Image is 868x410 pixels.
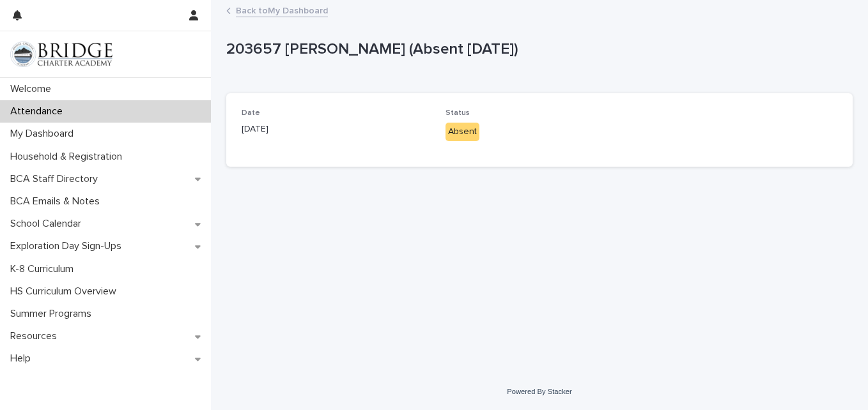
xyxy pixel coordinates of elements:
img: V1C1m3IdTEidaUdm9Hs0 [10,42,112,67]
p: 203657 [PERSON_NAME] (Absent [DATE]) [226,40,848,59]
p: Resources [5,330,67,342]
p: School Calendar [5,218,91,230]
p: Attendance [5,105,73,118]
span: Date [242,109,260,117]
a: Powered By Stacker [507,388,571,395]
p: My Dashboard [5,128,84,140]
a: Back toMy Dashboard [236,3,328,17]
p: [DATE] [242,123,430,136]
span: Status [446,109,470,117]
p: BCA Staff Directory [5,173,108,185]
p: K-8 Curriculum [5,263,84,275]
p: HS Curriculum Overview [5,285,127,298]
div: Absent [446,123,479,141]
p: Exploration Day Sign-Ups [5,240,132,252]
p: Household & Registration [5,151,132,163]
p: BCA Emails & Notes [5,195,110,208]
p: Welcome [5,83,61,95]
p: Help [5,353,41,365]
p: Summer Programs [5,308,102,320]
